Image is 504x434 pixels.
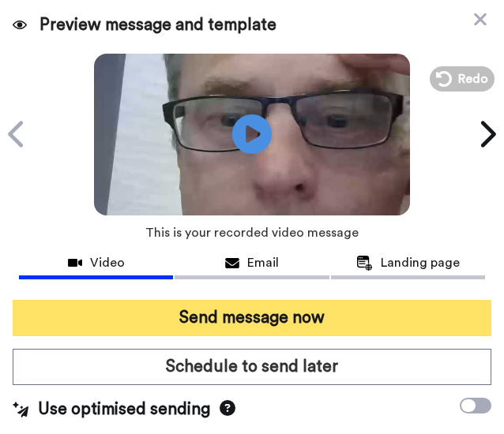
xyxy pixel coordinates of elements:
span: Email [247,253,279,272]
span: Use optimised sending [38,398,210,421]
span: This is your recorded video message [145,215,359,250]
button: Send message now [13,300,491,336]
span: Landing page [381,253,460,272]
button: Schedule to send later [13,349,491,385]
span: Video [90,253,125,272]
